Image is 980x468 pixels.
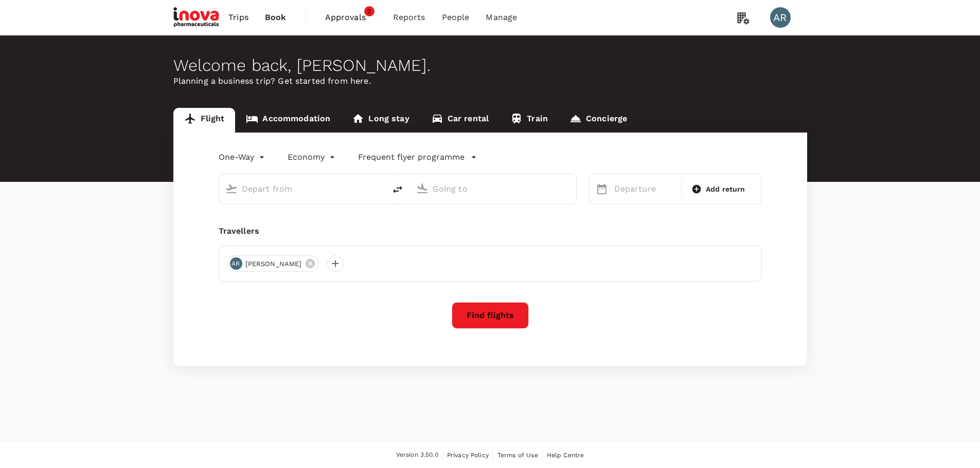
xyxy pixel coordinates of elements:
button: Open [569,188,571,190]
div: AR [230,257,242,270]
span: Privacy Policy [447,452,489,459]
span: Approvals [325,11,377,24]
span: Manage [486,11,517,24]
div: One-Way [219,149,267,165]
a: Long stay [341,108,420,133]
input: Depart from [242,181,364,197]
div: AR[PERSON_NAME] [227,255,319,272]
a: Flight [173,108,236,133]
p: Planning a business trip? Get started from here. [173,75,807,87]
span: 2 [364,6,375,16]
a: Terms of Use [497,450,538,461]
button: Find flights [452,302,529,329]
p: Departure [614,183,675,195]
span: Reports [393,11,425,24]
a: Car rental [420,108,500,133]
input: Going to [433,181,555,197]
div: Travellers [219,225,762,237]
span: Book [265,11,287,24]
button: Open [378,188,380,190]
div: Welcome back , [PERSON_NAME] . [173,56,807,75]
a: Help Centre [547,450,584,461]
a: Concierge [559,108,638,133]
button: delete [385,177,410,202]
span: Version 3.50.0 [396,450,438,460]
span: [PERSON_NAME] [239,259,308,269]
img: iNova Pharmaceuticals [173,6,221,29]
div: AR [770,7,791,28]
span: Terms of Use [497,452,538,459]
span: Trips [228,11,248,24]
button: Frequent flyer programme [358,151,477,163]
a: Privacy Policy [447,450,489,461]
span: Add return [706,184,745,195]
p: Frequent flyer programme [358,151,465,163]
a: Accommodation [235,108,341,133]
span: People [442,11,470,24]
span: Help Centre [547,452,584,459]
div: Economy [288,149,337,165]
a: Train [500,108,559,133]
